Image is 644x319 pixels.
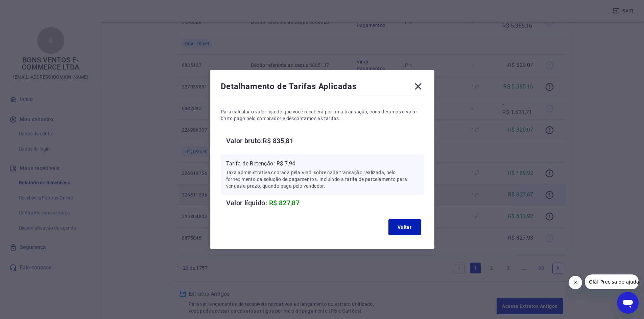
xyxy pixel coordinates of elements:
[221,108,424,122] p: Para calcular o valor líquido que você receberá por uma transação, consideramos o valor bruto pag...
[226,197,424,208] h6: Valor líquido:
[226,160,418,168] p: Tarifa de Retenção: -R$ 7,94
[269,199,300,207] span: R$ 827,87
[585,274,639,289] iframe: Mensagem da empresa
[226,135,424,146] h6: Valor bruto: R$ 835,81
[617,292,639,314] iframe: Botão para abrir a janela de mensagens
[569,276,582,289] iframe: Fechar mensagem
[388,219,421,235] button: Voltar
[221,81,424,95] div: Detalhamento de Tarifas Aplicadas
[4,5,57,10] span: Olá! Precisa de ajuda?
[226,169,418,189] p: Taxa administrativa cobrada pela Vindi sobre cada transação realizada, pelo fornecimento da soluç...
